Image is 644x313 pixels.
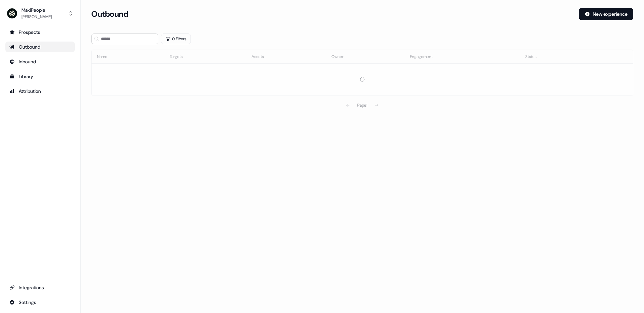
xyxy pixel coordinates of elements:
div: Library [9,73,71,80]
button: MakiPeople[PERSON_NAME] [5,5,75,21]
a: Go to templates [5,71,75,82]
div: Prospects [9,29,71,36]
a: Go to Inbound [5,56,75,67]
a: Go to outbound experience [5,42,75,52]
div: [PERSON_NAME] [21,13,52,20]
button: New experience [579,8,633,20]
div: Attribution [9,88,71,95]
a: Go to integrations [5,297,75,308]
div: Inbound [9,58,71,65]
h3: Outbound [91,9,128,19]
div: Outbound [9,44,71,50]
button: 0 Filters [161,34,191,44]
div: Integrations [9,284,71,291]
a: Go to prospects [5,27,75,38]
div: Settings [9,299,71,306]
a: Go to attribution [5,86,75,97]
a: Go to integrations [5,282,75,293]
div: MakiPeople [21,7,52,13]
